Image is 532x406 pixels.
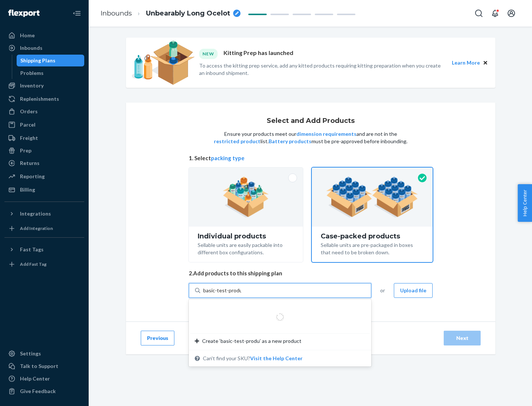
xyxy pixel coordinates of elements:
[20,210,51,217] div: Integrations
[20,350,41,357] div: Settings
[394,283,433,298] button: Upload file
[471,6,486,21] button: Open Search Box
[4,385,84,397] button: Give Feedback
[488,6,502,21] button: Open notifications
[224,49,293,59] p: Kitting Prep has launched
[4,80,84,92] a: Inventory
[4,223,84,234] a: Add Integration
[20,32,35,39] div: Home
[4,42,84,54] a: Inbounds
[4,244,84,255] button: Fast Tags
[452,59,480,67] button: Learn More
[20,134,38,142] div: Freight
[214,138,260,145] button: restricted product
[141,331,174,345] button: Previous
[20,44,42,52] div: Inbounds
[20,159,40,167] div: Returns
[321,240,424,256] div: Sellable units are pre-packaged in boxes that need to be broken down.
[296,130,357,138] button: dimension requirements
[269,138,311,145] button: Battery products
[198,240,294,256] div: Sellable units are easily packable into different box configurations.
[20,69,44,77] div: Problems
[20,186,35,193] div: Billing
[17,55,85,66] a: Shipping Plans
[20,57,55,64] div: Shipping Plans
[267,117,355,125] h1: Select and Add Products
[20,173,45,180] div: Reporting
[4,184,84,196] a: Billing
[198,233,294,240] div: Individual products
[4,373,84,385] a: Help Center
[17,67,85,79] a: Problems
[4,93,84,105] a: Replenishments
[20,246,44,253] div: Fast Tags
[8,10,40,17] img: Flexport logo
[211,154,245,162] button: packing type
[189,269,433,277] span: 2. Add products to this shipping plan
[4,258,84,270] a: Add Fast Tag
[100,9,132,17] a: Inbounds
[203,287,241,294] input: Create ‘basic-test-produ’ as a new productCan't find your SKU?Visit the Help Center
[450,334,474,342] div: Next
[20,225,53,231] div: Add Integration
[213,130,408,145] p: Ensure your products meet our and are not in the list. must be pre-approved before inbounding.
[444,331,481,345] button: Next
[146,9,230,18] span: Unbearably Long Ocelot
[4,30,84,41] a: Home
[20,108,38,115] div: Orders
[20,375,50,382] div: Help Center
[69,6,84,21] button: Close Navigation
[4,132,84,144] a: Freight
[380,287,385,294] span: or
[481,59,490,67] button: Close
[250,355,303,362] button: Create ‘basic-test-produ’ as a new productCan't find your SKU?
[326,177,418,217] img: case-pack.59cecea509d18c883b923b81aeac6d0b.png
[20,82,44,89] div: Inventory
[202,337,301,345] span: Create ‘basic-test-produ’ as a new product
[20,95,59,103] div: Replenishments
[189,154,433,162] span: 1. Select
[504,6,519,21] button: Open account menu
[20,261,47,267] div: Add Fast Tag
[4,348,84,359] a: Settings
[4,145,84,156] a: Prep
[4,360,84,372] a: Talk to Support
[95,3,246,24] ol: breadcrumbs
[4,119,84,131] a: Parcel
[518,184,532,222] button: Help Center
[223,177,269,217] img: individual-pack.facf35554cb0f1810c75b2bd6df2d64e.png
[20,362,58,370] div: Talk to Support
[199,49,218,59] div: NEW
[20,121,35,128] div: Parcel
[4,208,84,220] button: Integrations
[203,355,303,362] span: Can't find your SKU?
[4,171,84,182] a: Reporting
[4,106,84,117] a: Orders
[321,233,424,240] div: Case-packed products
[4,157,84,169] a: Returns
[20,388,56,395] div: Give Feedback
[199,62,445,77] p: To access the kitting prep service, add any kitted products requiring kitting preparation when yo...
[20,147,31,154] div: Prep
